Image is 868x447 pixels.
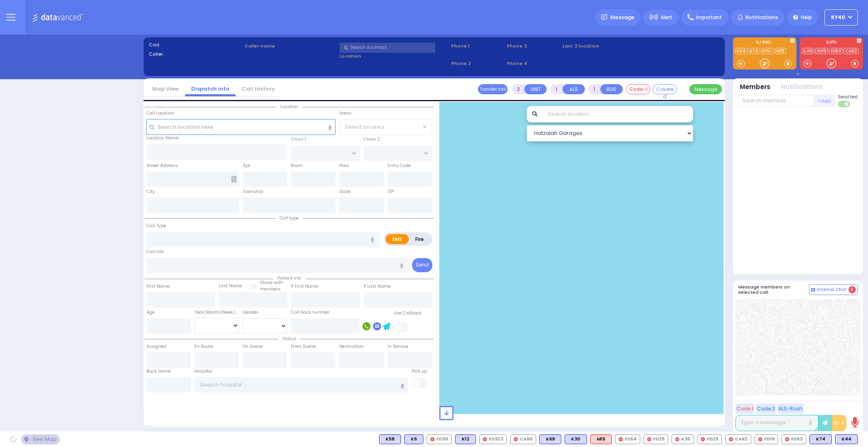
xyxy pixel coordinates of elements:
a: K74 [748,48,760,54]
button: Code 2 [756,404,776,414]
a: FD63 [829,48,843,54]
input: Search member [738,95,814,107]
label: Hospital [194,368,212,375]
span: 0 [848,286,856,293]
img: red-radio-icon.svg [785,437,789,441]
input: Search location [542,106,693,122]
label: Age [146,309,155,316]
div: BLS [539,434,561,444]
label: Location [340,53,448,60]
img: message.svg [601,14,607,20]
div: K74 [809,434,832,444]
a: Call History [236,85,281,93]
div: BLS [835,434,858,444]
a: KYD- [761,48,774,54]
img: Logo [32,12,86,22]
label: In Service [388,343,408,350]
span: Location [276,104,302,110]
a: KJFD [802,48,815,54]
input: Search a contact [340,43,435,53]
div: K12 [455,434,476,444]
span: Important [696,14,722,21]
label: Areas [339,110,351,117]
button: Transfer call [478,84,508,94]
button: ALS-Rush [777,404,804,414]
input: Search hospital [194,377,408,393]
label: EMS [386,234,409,244]
div: CAR6 [510,434,536,444]
button: ALS [563,84,585,94]
div: BLS [455,434,476,444]
div: ALS [590,434,612,444]
label: Township [243,189,263,195]
span: Internal Chat [817,287,847,293]
img: red-radio-icon.svg [758,437,762,441]
label: Cross 2 [364,136,380,143]
div: K58 [379,434,401,444]
div: BLS [809,434,832,444]
div: K44 [835,434,858,444]
button: Code-1 [626,84,650,94]
div: BLS [404,434,423,444]
label: State [339,189,351,195]
label: En Route [194,343,213,350]
label: Call Type [146,223,166,229]
img: red-radio-icon.svg [430,437,434,441]
div: FD29 [697,434,722,444]
span: Message [610,13,635,22]
button: Code 1 [735,404,755,414]
div: K30 [565,434,587,444]
label: P Last Name [364,283,390,290]
img: red-radio-icon.svg [729,437,733,441]
div: FD30 [427,434,452,444]
label: Floor [339,163,349,169]
span: Call type [276,215,303,221]
button: Send [412,258,432,272]
small: Share with [260,280,283,286]
label: Street Address [146,163,178,169]
label: Call Location [146,110,174,117]
div: FD323 [479,434,507,444]
div: CAR2 [725,434,751,444]
h5: Message members on selected call [738,284,809,295]
div: BLS [379,434,401,444]
img: red-radio-icon.svg [514,437,518,441]
span: Notifications [746,14,778,21]
label: Call back number [291,309,329,316]
div: FD63 [781,434,806,444]
button: Covered [652,84,677,94]
label: Last Name [219,283,242,289]
label: Call Info [146,249,164,255]
div: K6 [404,434,423,444]
label: Cross 1 [291,136,306,143]
span: Select an area [345,123,384,131]
label: Caller: [149,51,242,58]
label: Destination [339,343,364,350]
label: Use Callback [394,310,422,317]
label: From Scene [291,343,316,350]
label: P First Name [291,283,318,290]
label: Caller name [244,43,337,50]
label: Pick up [412,368,427,375]
div: K35 [672,434,694,444]
span: Status [278,336,301,342]
img: red-radio-icon.svg [701,437,705,441]
div: FD25 [643,434,668,444]
label: On Scene [243,343,263,350]
button: Notifications [781,82,823,92]
span: members [260,286,281,292]
a: FD19 [816,48,828,54]
div: Year/Month/Week/Day [194,309,239,316]
a: M15 [775,48,786,54]
div: M15 [590,434,612,444]
div: FD19 [755,434,778,444]
span: Alert [661,14,672,21]
button: Message [689,84,722,94]
button: UNIT [524,84,547,94]
label: Cad: [149,41,242,48]
label: Last 3 location [563,43,641,50]
span: Phone 3 [507,43,560,50]
div: K69 [539,434,561,444]
span: Phone 4 [507,60,560,67]
button: Members [740,82,770,92]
